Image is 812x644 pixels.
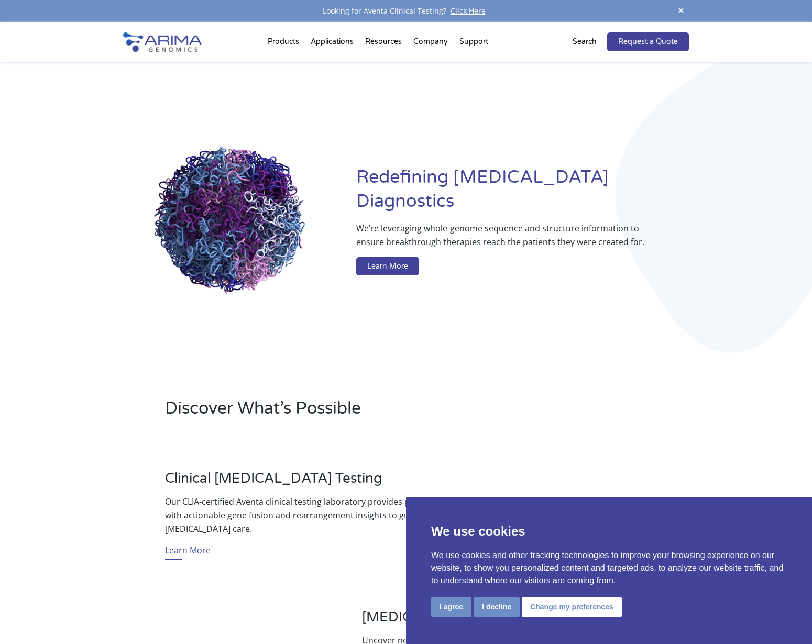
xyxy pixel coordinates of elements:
[446,6,490,16] a: Click Here
[165,397,540,428] h2: Discover What’s Possible
[607,32,689,51] a: Request a Quote
[431,522,787,541] p: We use cookies
[356,165,689,221] h1: Redefining [MEDICAL_DATA] Diagnostics
[356,257,419,276] a: Learn More
[474,597,520,617] button: I decline
[123,4,689,18] div: Looking for Aventa Clinical Testing?
[356,221,647,257] p: We’re leveraging whole-genome sequence and structure information to ensure breakthrough therapies...
[123,32,202,52] img: Arima-Genomics-logo
[431,549,787,587] p: We use cookies and other tracking technologies to improve your browsing experience on our website...
[522,597,622,617] button: Change my preferences
[165,495,450,536] p: Our CLIA-certified Aventa clinical testing laboratory provides physicians with actionable gene fu...
[362,609,647,634] h3: [MEDICAL_DATA] Genomics
[165,543,211,560] a: Learn More
[573,35,597,49] p: Search
[431,597,471,617] button: I agree
[165,470,450,495] h3: Clinical [MEDICAL_DATA] Testing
